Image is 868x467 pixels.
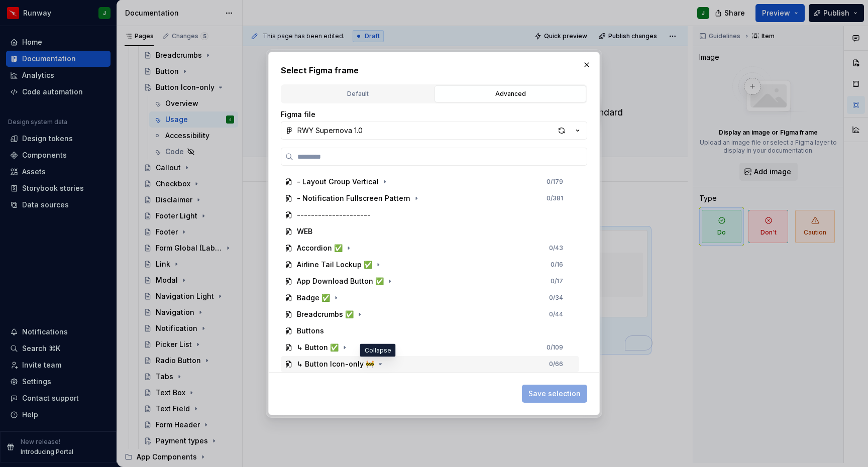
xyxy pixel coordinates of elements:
div: ↳ Button Icon-only 🚧 [297,359,374,369]
h2: Select Figma frame [281,64,587,76]
div: App Download Button ✅ [297,276,384,286]
div: 0 / 109 [547,343,563,352]
div: Collapse [360,344,396,357]
div: 0 / 66 [549,360,563,368]
div: 0 / 16 [551,261,563,269]
div: - Notification Fullscreen Pattern [297,193,410,203]
label: Figma file [281,109,315,120]
div: ↳ Button ✅ [297,342,339,353]
div: Advanced [438,89,583,99]
button: RWY Supernova 1.0 [281,122,587,140]
div: Default [285,89,430,99]
div: 0 / 44 [549,310,563,318]
div: Airline Tail Lockup ✅ [297,260,372,270]
div: 0 / 17 [551,277,563,285]
div: Breadcrumbs ✅ [297,309,354,319]
div: --------------------- [297,210,371,220]
div: 0 / 381 [547,194,563,202]
div: Accordion ✅ [297,243,343,253]
div: 0 / 179 [547,178,563,186]
div: WEB [297,226,312,237]
div: Buttons [297,326,324,336]
div: 0 / 34 [549,294,563,302]
div: - Layout Group Vertical [297,177,379,187]
div: 0 / 43 [549,244,563,252]
div: RWY Supernova 1.0 [297,126,363,136]
div: Badge ✅ [297,293,330,303]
